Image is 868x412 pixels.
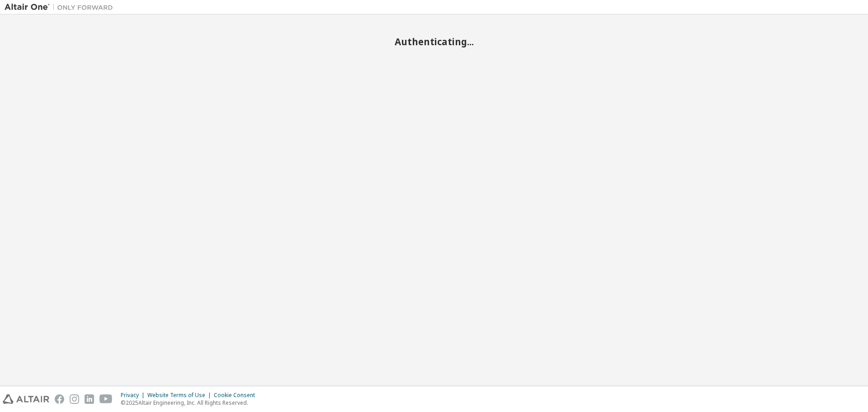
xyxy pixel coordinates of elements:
img: youtube.svg [99,394,113,404]
img: Altair One [5,3,118,12]
img: linkedin.svg [85,394,94,404]
div: Privacy [121,392,147,399]
div: Website Terms of Use [147,392,214,399]
div: Cookie Consent [214,392,260,399]
img: facebook.svg [55,394,64,404]
h2: Authenticating... [5,36,863,47]
p: © 2025 Altair Engineering, Inc. All Rights Reserved. [121,399,260,407]
img: instagram.svg [70,394,79,404]
img: altair_logo.svg [3,394,49,404]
